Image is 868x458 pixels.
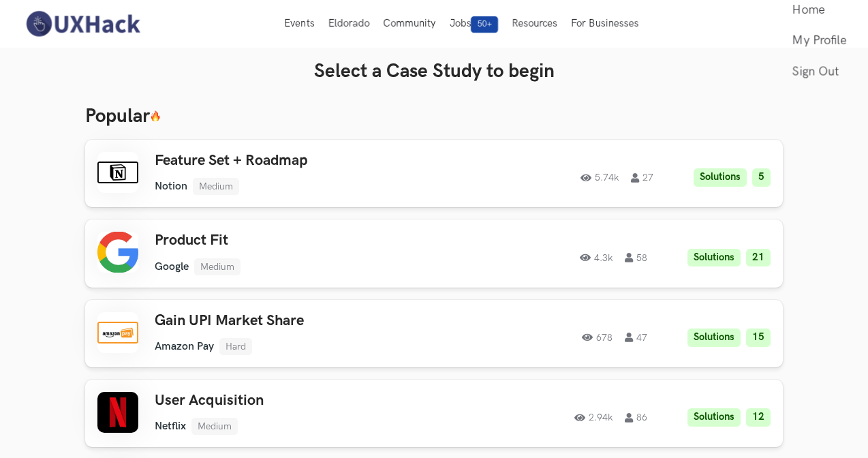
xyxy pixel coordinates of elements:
li: Solutions [687,329,741,347]
li: 5 [752,168,771,187]
span: 4.3k [580,253,613,262]
img: UXHack-logo.png [22,10,143,38]
span: 50+ [471,16,498,33]
a: Feature Set + RoadmapNotionMedium5.74k27Solutions5 [85,140,783,207]
li: Hard [219,338,252,355]
li: 21 [746,249,771,267]
a: My Profile [792,25,846,56]
li: Google [155,260,189,273]
img: 🔥 [150,110,161,122]
h3: Product Fit [155,232,454,249]
span: 5.74k [580,173,619,183]
h3: Popular [85,105,783,128]
li: Medium [193,178,239,195]
h3: Select a Case Study to begin [85,60,783,83]
li: Solutions [687,249,741,267]
span: 58 [625,253,647,262]
li: 12 [746,408,771,427]
li: Notion [155,180,187,193]
li: Medium [191,418,238,435]
h3: Gain UPI Market Share [155,312,454,330]
li: 15 [746,329,771,347]
span: 27 [631,173,653,183]
span: 47 [625,333,647,342]
li: Amazon Pay [155,340,214,353]
a: Product FitGoogleMedium4.3k58Solutions21 [85,219,783,287]
li: Solutions [687,408,741,427]
a: User AcquisitionNetflixMedium2.94k86Solutions12 [85,380,783,447]
h3: Feature Set + Roadmap [155,152,454,170]
span: 678 [582,333,613,342]
h3: User Acquisition [155,392,454,410]
li: Netflix [155,420,186,433]
a: Gain UPI Market ShareAmazon PayHard67847Solutions15 [85,300,783,367]
li: Solutions [694,168,747,187]
span: 2.94k [574,413,613,423]
li: Medium [194,258,241,275]
a: Sign Out [792,56,846,87]
span: 86 [625,413,647,423]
